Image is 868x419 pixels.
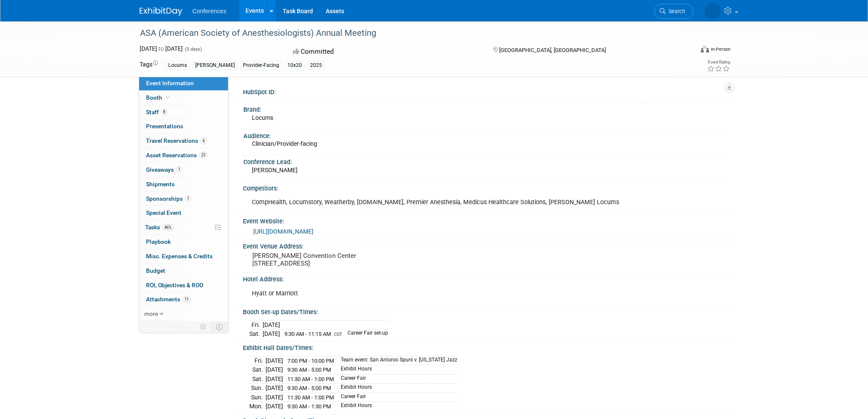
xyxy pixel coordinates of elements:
span: Playbook [146,238,171,245]
span: 23 [199,152,208,158]
div: Event Format [643,44,731,57]
i: Booth reservation complete [166,95,170,100]
span: Special Event [146,209,181,216]
td: Sun. [249,393,266,402]
td: [DATE] [266,402,283,411]
a: Booth [139,91,228,105]
div: Competitors: [243,182,729,193]
span: Conferences [193,8,226,14]
td: Personalize Event Tab Strip [196,321,211,332]
a: Tasks46% [139,220,228,234]
div: ASA (American Society of Anesthesiologists) Annual Meeting [137,26,681,41]
a: Shipments [139,177,228,191]
a: [URL][DOMAIN_NAME] [253,228,313,235]
div: Locums [166,61,190,70]
td: Mon. [249,402,266,411]
img: Format-Inperson.png [701,46,709,52]
span: [GEOGRAPHIC_DATA], [GEOGRAPHIC_DATA] [499,47,606,53]
td: Fri. [249,356,266,365]
span: 11:30 AM - 1:00 PM [287,376,334,382]
span: Tasks [145,224,174,231]
span: CST [334,332,342,337]
img: Bob Wolf [704,3,721,19]
span: 46% [162,224,174,231]
td: Exhibit Hours [336,402,457,411]
td: Exhibit Hours [336,384,457,393]
td: Fri. [249,320,263,329]
span: Travel Reservations [146,137,207,144]
span: Clinician/Provider-facing [252,140,317,147]
a: Sponsorships1 [139,192,228,206]
pre: [PERSON_NAME] Convention Center [STREET_ADDRESS] [252,252,436,267]
td: Sat. [249,365,266,375]
td: [DATE] [263,320,280,329]
td: Toggle Event Tabs [210,321,228,332]
span: 9:30 AM - 11:15 AM [284,331,331,337]
td: Sun. [249,384,266,393]
a: more [139,307,228,321]
td: Exhibit Hours [336,365,457,375]
span: to [157,45,165,52]
a: Search [654,4,693,19]
span: 9:30 AM - 5:00 PM [287,367,331,373]
td: Sat. [249,374,266,384]
span: more [144,310,158,317]
td: [DATE] [263,329,280,338]
a: Special Event [139,206,228,220]
span: Sponsorships [146,195,191,202]
span: 1 [176,166,182,173]
div: Brand: [243,103,725,114]
td: Team event: San Antonio Spurs v. [US_STATE] Jazz [336,356,457,365]
div: In-Person [710,46,731,52]
span: Booth [146,94,172,101]
span: 11 [182,296,191,303]
span: [PERSON_NAME] [252,167,298,173]
a: Presentations [139,119,228,133]
img: ExhibitDay [140,7,182,16]
td: Sat. [249,329,263,338]
span: 7:00 PM - 10:00 PM [287,358,334,364]
a: Event Information [139,76,228,90]
span: 4 [200,138,207,144]
div: Hotel Address: [243,273,729,283]
td: Career Fair [336,393,457,402]
a: ROI, Objectives & ROO [139,278,228,292]
div: Conference Lead: [243,156,725,166]
span: Presentations [146,123,183,130]
div: 10x20 [285,61,304,70]
a: Asset Reservations23 [139,148,228,162]
span: Search [666,8,685,14]
a: Playbook [139,235,228,249]
span: Attachments [146,296,191,303]
span: 9:30 AM - 5:00 PM [287,385,331,391]
div: Event Venue Address: [243,240,729,251]
span: ROI, Objectives & ROO [146,282,203,289]
span: 1 [185,195,191,202]
span: [DATE] [DATE] [140,45,183,52]
span: 9:30 AM - 1:30 PM [287,403,331,410]
div: CompHealth, Locumstory, Weatherby, [DOMAIN_NAME], Premier Anesthesia, Medicus Healthcare Solution... [246,194,634,211]
a: Giveaways1 [139,163,228,177]
a: Budget [139,264,228,278]
div: Exhibit Hall Dates/Times: [243,341,729,352]
a: Misc. Expenses & Credits [139,249,228,263]
td: Career Fair [336,374,457,384]
td: [DATE] [266,365,283,375]
div: Audience: [243,130,725,140]
div: Event Website: [243,215,729,225]
td: Tags [140,60,158,70]
td: [DATE] [266,393,283,402]
span: 8 [161,109,167,115]
td: [DATE] [266,356,283,365]
span: Misc. Expenses & Credits [146,253,213,260]
a: Attachments11 [139,292,228,306]
td: Career Fair set-up [342,329,388,338]
div: Booth Set-up Dates/Times: [243,306,729,316]
span: Budget [146,267,165,274]
span: Locums [252,114,273,121]
div: Event Rating [707,60,730,64]
span: Asset Reservations [146,152,208,159]
div: [PERSON_NAME] [193,61,237,70]
span: Event Information [146,80,194,87]
div: Committed [290,44,479,59]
